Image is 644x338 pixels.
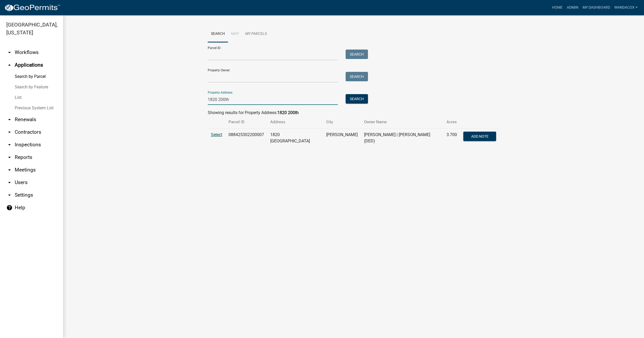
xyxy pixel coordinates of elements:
i: arrow_drop_down [6,154,13,160]
i: arrow_drop_down [6,142,13,148]
span: Add Note [471,134,488,138]
button: Add Note [463,132,496,141]
a: Home [550,3,565,13]
button: Search [346,50,368,59]
i: arrow_drop_down [6,179,13,186]
i: arrow_drop_down [6,167,13,173]
td: 1820 [GEOGRAPHIC_DATA] [267,128,323,148]
th: Address [267,116,323,128]
th: City [323,116,361,128]
strong: 1820 200th [277,110,299,115]
i: arrow_drop_down [6,192,13,198]
i: arrow_drop_up [6,62,13,68]
button: Search [346,72,368,81]
a: My Parcels [242,26,270,42]
i: help [6,205,13,211]
a: My Dashboard [580,3,612,13]
th: Owner Name [361,116,443,128]
a: Admin [565,3,580,13]
i: arrow_drop_down [6,116,13,123]
td: [PERSON_NAME] [323,128,361,148]
td: 088425302200007 [225,128,267,148]
a: WandaCox [612,3,640,13]
i: arrow_drop_down [6,129,13,135]
td: [PERSON_NAME] | [PERSON_NAME] (DED) [361,128,443,148]
th: Parcel ID [225,116,267,128]
i: arrow_drop_down [6,49,13,56]
div: Showing results for Property Address: [208,110,499,116]
a: Search [208,26,228,42]
th: Acres [443,116,460,128]
td: 3.700 [443,128,460,148]
a: Select [211,132,222,137]
button: Search [346,94,368,104]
